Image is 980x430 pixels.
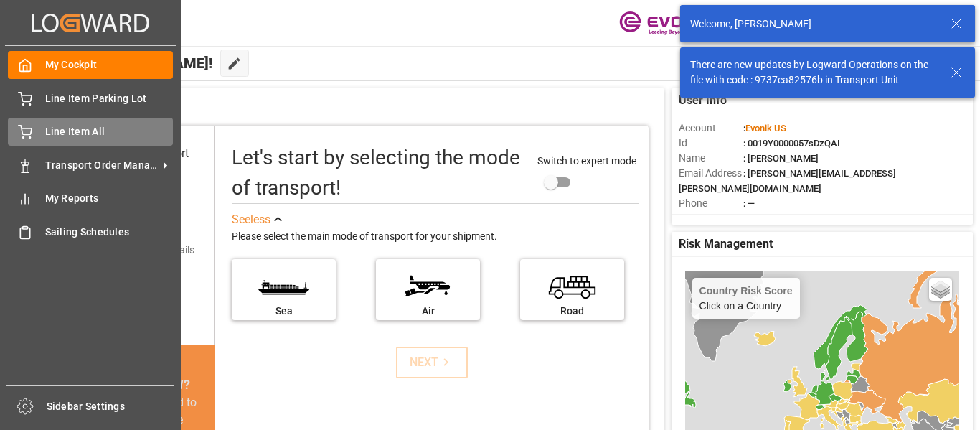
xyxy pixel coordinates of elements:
[45,91,174,106] span: Line Item Parking Lot
[679,136,743,151] span: Id
[679,211,743,226] span: Account Type
[743,153,819,164] span: : [PERSON_NAME]
[745,123,786,134] span: Evonik US
[8,84,173,112] a: Line Item Parking Lot
[679,121,743,136] span: Account
[527,304,617,319] div: Road
[45,225,174,240] span: Sailing Schedules
[619,11,712,36] img: Evonik-brand-mark-Deep-Purple-RGB.jpeg_1700498283.jpeg
[45,191,174,206] span: My Reports
[45,124,174,139] span: Line Item All
[45,57,174,73] span: My Cockpit
[690,17,937,32] div: Welcome, [PERSON_NAME]
[232,211,270,228] div: See less
[47,399,175,414] span: Sidebar Settings
[743,138,840,149] span: : 0019Y0000057sDzQAI
[232,228,639,246] div: Please select the main mode of transport for your shipment.
[8,118,173,146] a: Line Item All
[679,196,743,211] span: Phone
[679,166,743,181] span: Email Address
[537,155,636,167] span: Switch to expert mode
[396,347,468,378] button: NEXT
[8,51,173,79] a: My Cockpit
[679,168,896,194] span: : [PERSON_NAME][EMAIL_ADDRESS][PERSON_NAME][DOMAIN_NAME]
[743,198,755,209] span: : —
[743,123,786,134] span: :
[743,213,821,224] span: : Freight Forwarder
[679,151,743,166] span: Name
[239,304,329,319] div: Sea
[690,57,937,88] div: There are new updates by Logward Operations on the file with code : 9737ca82576b in Transport Unit
[383,304,473,319] div: Air
[679,235,773,253] span: Risk Management
[8,184,173,212] a: My Reports
[699,285,793,296] h4: Country Risk Score
[929,278,952,301] a: Layers
[232,143,522,203] div: Let's start by selecting the mode of transport!
[59,50,213,77] span: Hello [PERSON_NAME]!
[410,354,453,371] div: NEXT
[699,285,793,312] div: Click on a Country
[8,218,173,246] a: Sailing Schedules
[45,158,159,173] span: Transport Order Management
